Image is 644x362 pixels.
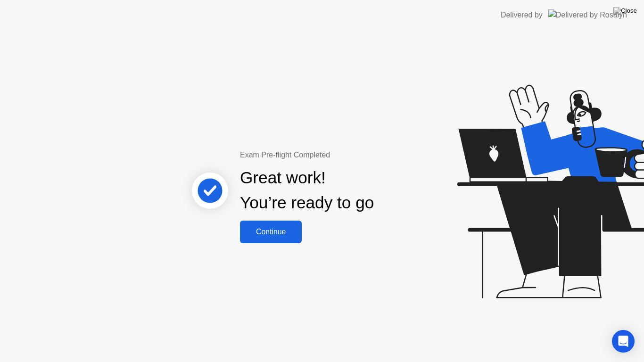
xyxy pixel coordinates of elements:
[613,7,637,15] img: Close
[501,9,543,21] div: Delivered by
[240,165,374,215] div: Great work! You’re ready to go
[548,9,627,20] img: Delivered by Rosalyn
[243,228,299,236] div: Continue
[612,330,635,353] div: Open Intercom Messenger
[240,221,302,243] button: Continue
[240,149,435,161] div: Exam Pre-flight Completed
